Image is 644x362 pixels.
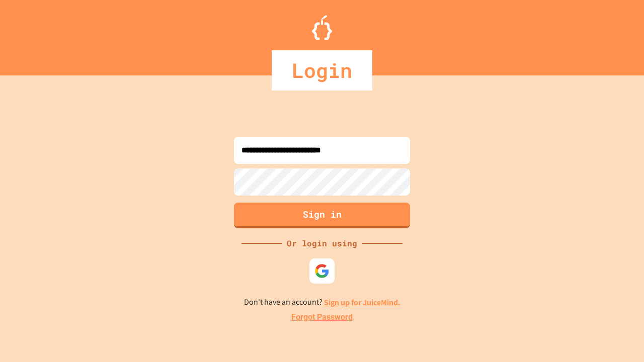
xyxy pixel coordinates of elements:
img: Logo.svg [312,15,332,40]
div: Login [272,50,372,90]
div: Or login using [282,237,362,249]
iframe: chat widget [602,322,634,352]
img: google-icon.svg [314,263,330,279]
button: Sign in [234,203,410,228]
a: Forgot Password [291,311,353,323]
p: Don't have an account? [244,296,400,309]
a: Sign up for JuiceMind. [324,297,400,308]
iframe: chat widget [560,278,634,321]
